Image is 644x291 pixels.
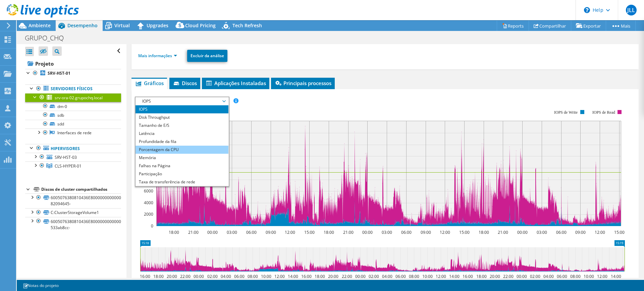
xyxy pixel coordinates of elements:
text: 08:00 [248,274,258,279]
text: 21:00 [343,229,354,235]
span: JLL [626,5,637,15]
text: 12:00 [274,274,285,279]
text: 18:00 [476,274,487,279]
text: 06:00 [234,274,245,279]
text: 6000 [144,188,153,194]
text: 09:00 [421,229,431,235]
li: Porcentagem da CPU [136,146,228,154]
a: Projeto [25,58,121,69]
text: 02:00 [530,274,540,279]
text: 0 [151,223,153,229]
text: 04:00 [221,274,231,279]
li: IOPS [136,105,228,113]
text: 14:00 [611,274,621,279]
text: 10:00 [261,274,271,279]
svg: \n [584,7,590,13]
text: 00:00 [517,229,528,235]
text: 21:00 [498,229,508,235]
text: 12:00 [285,229,295,235]
text: 2000 [144,211,153,217]
span: IOPS [139,97,225,105]
text: 22:00 [342,274,352,279]
b: SRV-HST-01 [48,70,70,76]
a: Servidores físicos [25,84,121,93]
text: 4000 [144,200,153,206]
text: 10:00 [584,274,594,279]
a: sdd [25,120,121,129]
text: 03:00 [227,229,237,235]
a: Hipervisores [25,144,121,153]
text: 08:00 [409,274,419,279]
text: 12:00 [440,229,450,235]
a: SRV-HST-01 [25,69,121,78]
text: 00:00 [362,229,373,235]
text: IOPS de Write [554,110,578,115]
text: 12:00 [597,274,607,279]
text: 16:00 [301,274,312,279]
text: 15:00 [304,229,315,235]
li: Participação [136,170,228,178]
span: Cloud Pricing [185,22,216,29]
li: Disk Throughput [136,113,228,121]
span: Upgrades [147,22,168,29]
a: Notas do projeto [18,281,63,290]
a: Reports [497,21,529,31]
li: Taxa de transferência de rede [136,178,228,186]
li: Tamanho de E/S [136,121,228,130]
span: Gráficos [135,80,164,86]
text: 20:00 [490,274,500,279]
a: CLS-HYPER-01 [25,161,121,170]
text: 22:00 [180,274,191,279]
a: Compartilhar [529,21,571,31]
a: Exportar [571,21,606,31]
span: srv-ora-02.grupochq.local [55,95,103,101]
text: 10:00 [422,274,433,279]
text: 12:00 [595,229,605,235]
text: 18:00 [315,274,325,279]
span: Tech Refresh [232,22,262,29]
span: Desempenho [67,22,98,29]
span: Ambiente [29,22,51,29]
text: 03:00 [382,229,392,235]
li: Profundidade da fila [136,138,228,146]
text: 18:00 [169,229,179,235]
span: CLS-HYPER-01 [55,163,82,169]
text: 02:00 [369,274,379,279]
text: 12:00 [436,274,446,279]
li: Memória [136,154,228,162]
text: 06:00 [246,229,257,235]
text: 02:00 [207,274,218,279]
text: 14:00 [288,274,298,279]
span: Discos [173,80,197,86]
text: 08:00 [570,274,581,279]
a: srv-ora-02.grupochq.local [25,93,121,102]
span: SRV-HST-03 [55,154,77,160]
a: C:ClusterStorageVolume1 [25,208,121,217]
a: dm-0 [25,102,121,111]
text: IOPS de Read [592,110,615,115]
text: 00:00 [207,229,218,235]
text: 16:00 [463,274,473,279]
text: 09:00 [575,229,586,235]
a: 6005076380810436E80000000000000A-533ab8cc- [25,217,121,232]
text: 18:00 [479,229,489,235]
a: Mais [606,21,636,31]
span: Virtual [114,22,130,29]
text: 00:00 [355,274,366,279]
text: 00:00 [517,274,527,279]
text: 06:00 [401,229,412,235]
text: 03:00 [537,229,547,235]
text: 20:00 [167,274,177,279]
span: Aplicações Instaladas [205,80,266,86]
text: 00:00 [194,274,204,279]
div: Discos de cluster compartilhados [41,185,121,193]
span: Principais processos [274,80,331,86]
text: 09:00 [266,229,276,235]
text: 18:00 [153,274,164,279]
text: 18:00 [324,229,334,235]
text: 14:00 [449,274,460,279]
text: 04:00 [382,274,392,279]
a: sdb [25,111,121,119]
text: 06:00 [556,229,567,235]
a: Excluir da análise [187,50,227,62]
